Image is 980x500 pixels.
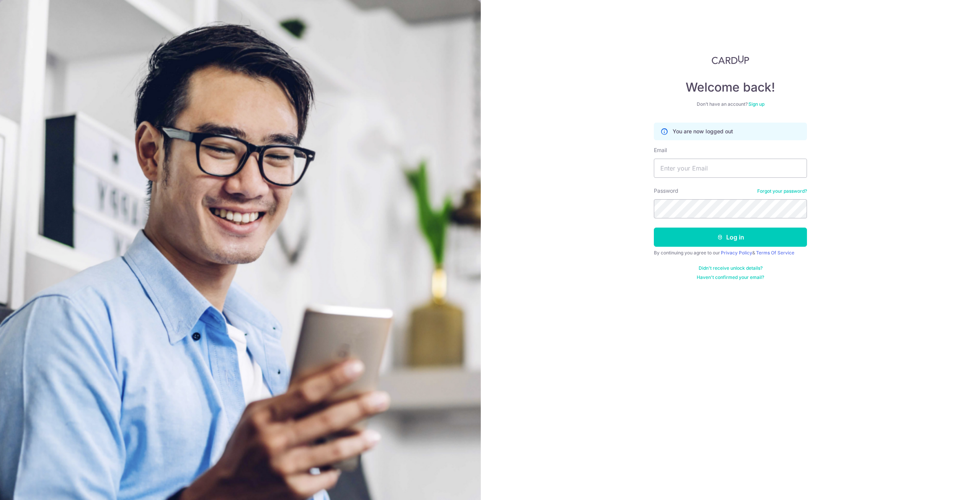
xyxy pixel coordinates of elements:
a: Privacy Policy [721,250,752,256]
a: Haven't confirmed your email? [697,274,764,280]
button: Log in [654,228,807,247]
div: Don’t have an account? [654,101,807,107]
a: Sign up [748,101,764,107]
a: Didn't receive unlock details? [699,265,763,271]
a: Terms Of Service [756,250,794,256]
h4: Welcome back! [654,80,807,95]
a: Forgot your password? [757,188,807,194]
div: By continuing you agree to our & [654,250,807,256]
label: Email [654,146,667,154]
label: Password [654,187,678,195]
input: Enter your Email [654,159,807,178]
p: You are now logged out [673,128,733,135]
img: CardUp Logo [712,55,749,64]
